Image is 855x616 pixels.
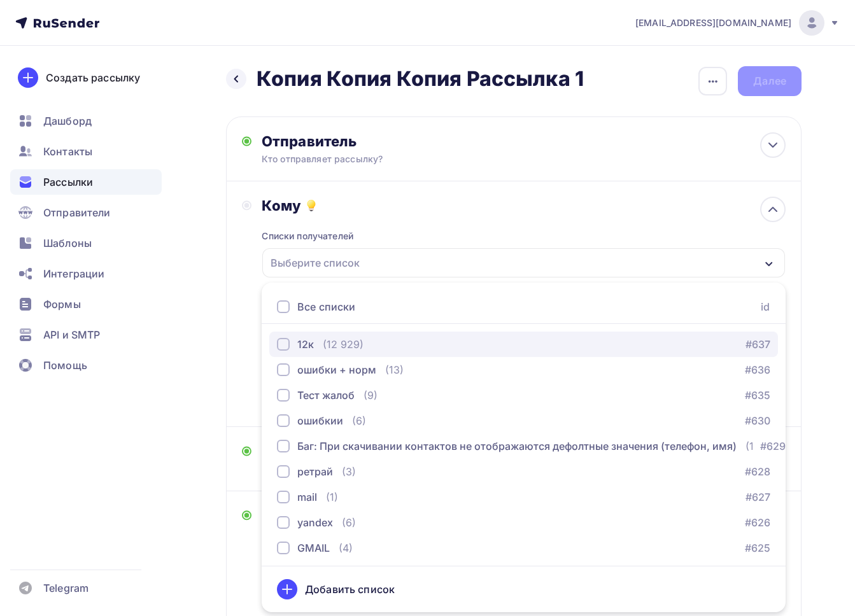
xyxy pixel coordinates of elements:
[761,299,770,314] div: id
[43,235,92,251] span: Шаблоны
[745,489,770,505] a: #627
[745,540,770,556] a: #625
[10,139,162,164] a: Контакты
[342,515,356,530] div: (6)
[342,464,356,479] div: (3)
[297,362,376,377] div: ошибки + норм
[262,248,786,278] button: Выберите список
[745,388,770,403] a: #635
[364,388,378,403] div: (9)
[257,66,584,92] h2: Копия Копия Копия Рассылка 1
[745,413,770,428] a: #630
[10,169,162,195] a: Рассылки
[43,358,87,373] span: Помощь
[297,464,333,479] div: ретрай
[265,251,365,274] div: Выберите список
[635,10,840,36] a: [EMAIL_ADDRESS][DOMAIN_NAME]
[10,291,162,317] a: Формы
[297,438,737,454] div: Баг: При скачивании контактов не отображаются дефолтные значения (телефон, имя)
[46,70,140,85] div: Создать рассылку
[745,515,770,530] a: #626
[323,337,364,352] div: (12 929)
[43,113,92,129] span: Дашборд
[745,337,770,352] a: #637
[297,413,343,428] div: ошибкии
[262,230,353,242] div: Списки получателей
[339,540,353,556] div: (4)
[10,230,162,256] a: Шаблоны
[635,17,791,29] span: [EMAIL_ADDRESS][DOMAIN_NAME]
[297,515,333,530] div: yandex
[43,144,92,159] span: Контакты
[760,438,786,454] a: #629
[43,205,111,220] span: Отправители
[326,489,338,505] div: (1)
[745,438,758,454] div: (1)
[43,580,88,596] span: Telegram
[262,153,510,165] div: Кто отправляет рассылку?
[10,108,162,134] a: Дашборд
[262,132,537,150] div: Отправитель
[297,337,314,352] div: 12к
[352,413,366,428] div: (6)
[10,200,162,225] a: Отправители
[745,362,770,377] a: #636
[385,362,404,377] div: (13)
[43,174,93,190] span: Рассылки
[262,197,786,214] div: Кому
[745,464,770,479] a: #628
[297,299,355,314] div: Все списки
[43,327,100,342] span: API и SMTP
[305,582,395,597] div: Добавить список
[297,489,317,505] div: mail
[297,388,355,403] div: Тест жалоб
[43,266,104,281] span: Интеграции
[297,540,330,556] div: GMAIL
[262,283,786,612] ul: Выберите список
[43,297,81,312] span: Формы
